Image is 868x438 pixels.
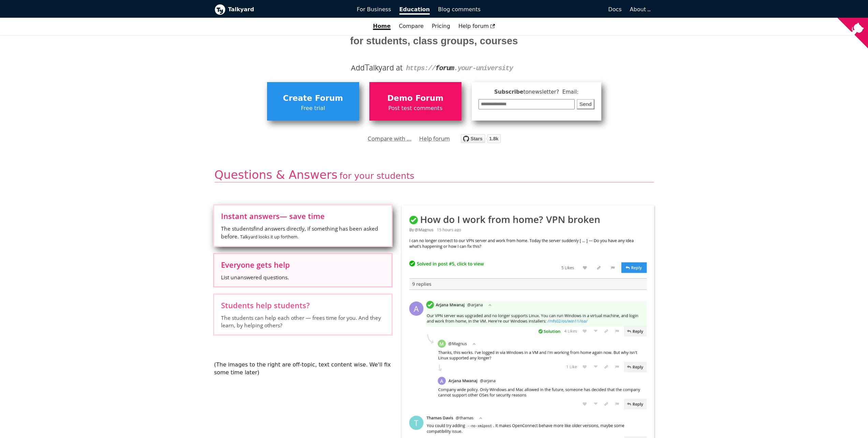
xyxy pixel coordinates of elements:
[608,6,621,13] span: Docs
[270,104,356,113] span: Free trial
[479,88,594,96] span: Subscribe
[308,9,560,48] span: Create a Learning Community
[221,212,385,220] span: Instant answers — save time
[458,23,495,29] span: Help forum
[350,35,518,46] small: for students, class groups, courses
[214,361,392,376] p: (The images to the right are off-topic, text content wise. We'll fix some time later)
[577,99,594,110] button: Send
[395,4,434,15] a: Education
[428,20,454,32] a: Pricing
[438,6,481,13] span: Blog comments
[365,61,369,73] span: T
[353,4,395,15] a: For Business
[270,92,356,105] span: Create Forum
[215,168,654,183] h2: Questions & Answers
[369,20,395,32] a: Home
[221,301,385,309] span: Students help students?
[215,4,225,15] img: Talkyard logo
[485,4,626,15] a: Docs
[461,135,501,145] a: Star debiki/talkyard on GitHub
[221,273,385,281] span: List unanswered questions.
[373,104,458,113] span: Post test comments
[215,4,348,15] a: Talkyard logoTalkyard
[434,4,485,15] a: Blog comments
[357,6,391,13] span: For Business
[368,134,412,144] a: Compare with ...
[240,234,298,240] small: Talkyard looks it up for them .
[406,64,513,72] code: https:// .your-university
[221,225,385,240] span: The students find answers directly, if something has been asked before.
[436,64,454,72] strong: forum
[221,261,385,268] span: Everyone gets help
[221,314,385,329] span: The students can help each other — frees time for you. And they learn, by helping others?
[369,82,461,120] a: Demo ForumPost test comments
[399,6,430,15] span: Education
[630,6,650,13] a: About
[339,171,414,181] span: for your students
[228,5,348,14] b: Talkyard
[373,92,458,105] span: Demo Forum
[419,134,450,144] a: Help forum
[454,20,499,32] a: Help forum
[523,89,578,95] span: to newsletter ? Email:
[461,134,501,143] img: talkyard.svg
[267,82,359,120] a: Create ForumFree trial
[399,23,424,29] a: Compare
[220,62,649,74] div: Add alkyard at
